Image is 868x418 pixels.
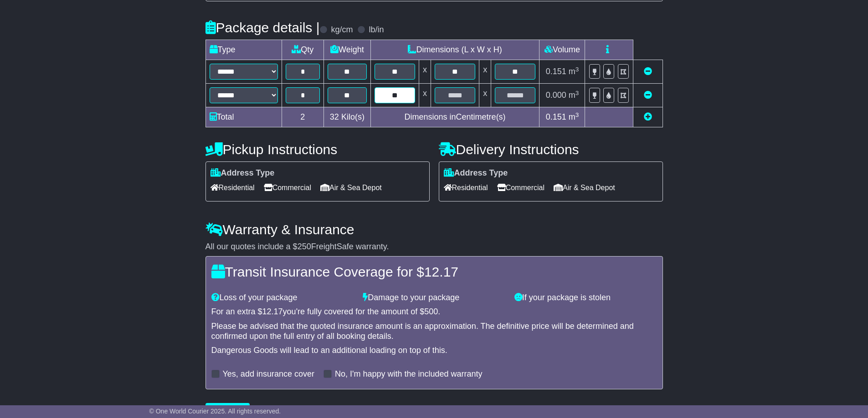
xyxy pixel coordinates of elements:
span: Commercial [497,181,544,195]
div: Loss of your package [207,293,359,303]
span: 12.17 [262,307,283,316]
div: Damage to your package [358,293,510,303]
div: If your package is stolen [510,293,662,303]
a: Remove this item [644,91,652,100]
label: lb/in [369,25,384,35]
label: Address Type [211,168,275,178]
td: Qty [282,40,324,60]
div: Dangerous Goods will lead to an additional loading on top of this. [211,346,657,356]
h4: Delivery Instructions [439,142,663,157]
td: 2 [282,107,324,127]
sup: 3 [575,66,579,73]
td: Total [205,107,282,127]
h4: Pickup Instructions [205,142,430,157]
h4: Package details | [205,20,320,35]
td: x [419,60,431,84]
td: Weight [324,40,371,60]
span: Residential [444,181,488,195]
span: m [569,91,579,100]
label: Address Type [444,168,508,178]
sup: 3 [575,111,579,118]
span: 32 [330,112,339,121]
td: x [479,84,491,107]
label: Yes, add insurance cover [223,369,314,379]
span: 0.151 [546,67,566,76]
a: Add new item [644,112,652,121]
span: Residential [211,181,255,195]
span: © One World Courier 2025. All rights reserved. [149,408,281,415]
td: x [419,84,431,107]
td: Kilo(s) [324,107,371,127]
div: For an extra $ you're fully covered for the amount of $ . [211,307,657,317]
label: kg/cm [331,25,353,35]
span: 500 [424,307,438,316]
span: 250 [298,242,311,251]
span: m [569,112,579,121]
a: Remove this item [644,67,652,76]
span: 12.17 [424,264,458,279]
td: Dimensions in Centimetre(s) [370,107,539,127]
td: Type [205,40,282,60]
span: Commercial [264,181,311,195]
span: 0.151 [546,112,566,121]
h4: Warranty & Insurance [205,222,663,237]
h4: Transit Insurance Coverage for $ [211,264,657,279]
div: All our quotes include a $ FreightSafe warranty. [205,242,663,252]
span: m [569,67,579,76]
div: Please be advised that the quoted insurance amount is an approximation. The definitive price will... [211,322,657,341]
td: Volume [539,40,585,60]
td: x [479,60,491,84]
span: Air & Sea Depot [554,181,615,195]
span: 0.000 [546,91,566,100]
span: Air & Sea Depot [320,181,382,195]
sup: 3 [575,90,579,96]
label: No, I'm happy with the included warranty [335,369,483,379]
td: Dimensions (L x W x H) [370,40,539,60]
